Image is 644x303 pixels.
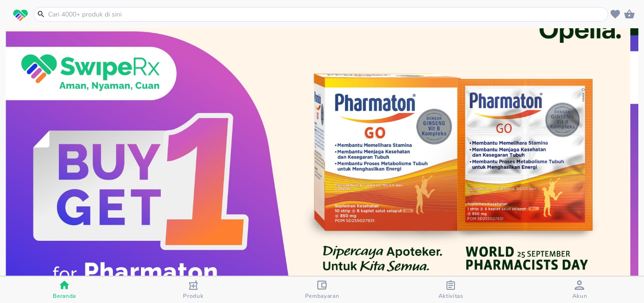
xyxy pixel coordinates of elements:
span: Akun [572,292,587,300]
span: Produk [183,292,203,300]
button: Akun [515,277,644,303]
span: Aktivitas [438,292,463,300]
img: logo_swiperx_s.bd005f3b.svg [13,9,28,22]
button: Pembayaran [257,277,386,303]
button: Aktivitas [387,277,515,303]
button: Produk [129,277,257,303]
span: Pembayaran [305,292,339,300]
input: Cari 4000+ produk di sini [47,9,606,19]
span: Beranda [53,292,76,300]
